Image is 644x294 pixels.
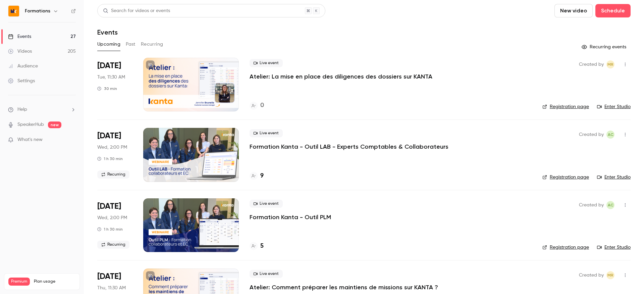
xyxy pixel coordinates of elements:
span: Created by [579,60,604,68]
iframe: Noticeable Trigger [68,137,76,143]
a: Atelier: La mise en place des diligences des dossiers sur KANTA [250,72,432,81]
button: Upcoming [97,39,120,50]
div: Sep 23 Tue, 11:30 AM (Europe/Paris) [97,58,132,111]
a: Enter Studio [597,244,631,251]
a: Formation Kanta - Outil LAB - Experts Comptables & Collaborateurs [250,143,448,151]
span: Marion Roquet [606,271,614,279]
div: Events [8,33,31,40]
h1: Events [97,28,118,36]
h6: Formations [25,8,50,14]
span: Recurring [97,241,129,249]
span: Anaïs Cachelou [606,201,614,209]
span: [DATE] [97,60,121,71]
span: Created by [579,271,604,279]
div: Settings [8,78,35,84]
div: Search for videos or events [103,7,170,14]
span: Live event [250,200,283,208]
div: Sep 24 Wed, 2:00 PM (Europe/Paris) [97,128,132,182]
a: 0 [250,101,264,110]
button: Recurring [141,39,163,50]
li: help-dropdown-opener [8,106,76,113]
span: AC [608,131,613,139]
div: Sep 24 Wed, 2:00 PM (Europe/Paris) [97,198,132,252]
a: Enter Studio [597,174,631,181]
button: Schedule [595,4,631,17]
span: Live event [250,59,283,67]
a: Enter Studio [597,103,631,110]
span: MR [607,60,613,68]
div: Audience [8,63,38,69]
span: Created by [579,131,604,139]
span: AC [608,201,613,209]
span: Tue, 11:30 AM [97,74,125,81]
span: Live event [250,129,283,137]
button: Past [126,39,136,50]
button: New video [554,4,593,17]
span: [DATE] [97,201,121,212]
span: Marion Roquet [606,60,614,68]
span: What's new [17,136,43,143]
span: Wed, 2:00 PM [97,144,127,151]
a: Registration page [542,174,589,181]
span: Created by [579,201,604,209]
h4: 9 [260,171,264,181]
a: 5 [250,242,264,251]
span: new [48,121,61,128]
span: Wed, 2:00 PM [97,214,127,221]
span: Plan usage [34,279,75,284]
span: Help [17,106,27,113]
a: 9 [250,171,264,181]
button: Recurring events [579,42,631,52]
a: Formation Kanta - Outil PLM [250,213,331,221]
h4: 0 [260,101,264,110]
img: Formations [8,6,19,16]
a: Registration page [542,103,589,110]
div: 1 h 30 min [97,227,123,232]
span: Live event [250,270,283,278]
span: [DATE] [97,271,121,282]
h4: 5 [260,242,264,251]
div: 30 min [97,86,117,91]
a: Registration page [542,244,589,251]
span: Thu, 11:30 AM [97,285,126,291]
a: SpeakerHub [17,121,44,128]
span: Anaïs Cachelou [606,131,614,139]
div: Videos [8,48,32,55]
div: 1 h 30 min [97,156,123,161]
span: MR [607,271,613,279]
span: Recurring [97,170,129,179]
span: Premium [8,278,30,286]
a: Atelier: Comment préparer les maintiens de missions sur KANTA ? [250,283,438,291]
span: [DATE] [97,131,121,141]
